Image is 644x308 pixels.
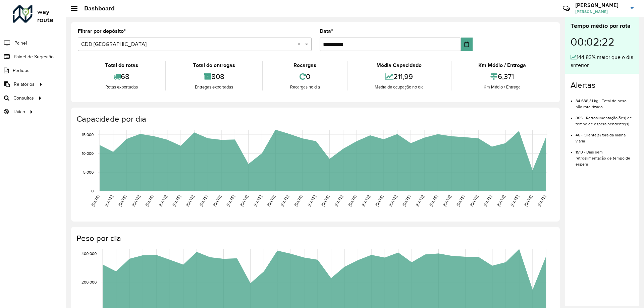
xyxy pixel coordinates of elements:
[167,69,260,84] div: 808
[76,114,553,124] h4: Capacidade por dia
[453,84,551,90] div: Km Médio / Entrega
[320,194,330,207] text: [DATE]
[253,194,262,207] text: [DATE]
[442,194,452,207] text: [DATE]
[212,194,222,207] text: [DATE]
[576,127,634,144] li: 46 - Cliente(s) fora da malha viária
[83,170,94,174] text: 5,000
[571,21,634,30] div: Tempo médio por rota
[78,27,126,35] label: Filtrar por depósito
[571,80,634,90] h4: Alertas
[145,194,154,207] text: [DATE]
[265,84,345,90] div: Recargas no dia
[79,84,163,90] div: Rotas exportadas
[13,108,25,115] span: Tático
[559,1,574,16] a: Contato Rápido
[361,194,371,207] text: [DATE]
[14,40,27,47] span: Painel
[77,5,115,12] h2: Dashboard
[469,194,479,207] text: [DATE]
[571,53,634,69] div: 144,83% maior que o dia anterior
[429,194,438,207] text: [DATE]
[239,194,249,207] text: [DATE]
[82,132,94,137] text: 15,000
[171,194,181,207] text: [DATE]
[461,38,473,51] button: Choose Date
[374,194,384,207] text: [DATE]
[455,194,465,207] text: [DATE]
[79,69,163,84] div: 68
[523,194,533,207] text: [DATE]
[117,194,127,207] text: [DATE]
[575,9,626,15] span: [PERSON_NAME]
[76,234,553,243] h4: Peso por dia
[483,194,492,207] text: [DATE]
[82,151,94,156] text: 10,000
[349,61,449,69] div: Média Capacidade
[199,194,208,207] text: [DATE]
[576,110,634,127] li: 865 - Retroalimentação(ões) de tempo de espera pendente(s)
[349,69,449,84] div: 211,99
[571,30,634,53] div: 00:02:22
[91,189,94,193] text: 0
[496,194,506,207] text: [DATE]
[576,144,634,167] li: 1513 - Dias sem retroalimentação de tempo de espera
[14,53,54,60] span: Painel de Sugestão
[334,194,343,207] text: [DATE]
[79,61,163,69] div: Total de rotas
[226,194,235,207] text: [DATE]
[401,194,411,207] text: [DATE]
[167,84,260,90] div: Entregas exportadas
[13,67,30,74] span: Pedidos
[415,194,425,207] text: [DATE]
[293,194,303,207] text: [DATE]
[537,194,546,207] text: [DATE]
[575,2,626,8] h3: [PERSON_NAME]
[266,194,276,207] text: [DATE]
[185,194,195,207] text: [DATE]
[298,40,303,48] span: Clear all
[131,194,141,207] text: [DATE]
[280,194,289,207] text: [DATE]
[388,194,398,207] text: [DATE]
[104,194,114,207] text: [DATE]
[510,194,520,207] text: [DATE]
[453,69,551,84] div: 6,371
[13,95,34,102] span: Consultas
[14,81,35,88] span: Relatórios
[82,280,97,284] text: 200,000
[91,194,100,207] text: [DATE]
[349,84,449,90] div: Média de ocupação no dia
[307,194,317,207] text: [DATE]
[576,93,634,110] li: 34.638,31 kg - Total de peso não roteirizado
[320,27,333,35] label: Data
[158,194,168,207] text: [DATE]
[265,69,345,84] div: 0
[167,61,260,69] div: Total de entregas
[265,61,345,69] div: Recargas
[347,194,357,207] text: [DATE]
[82,252,97,256] text: 400,000
[453,61,551,69] div: Km Médio / Entrega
